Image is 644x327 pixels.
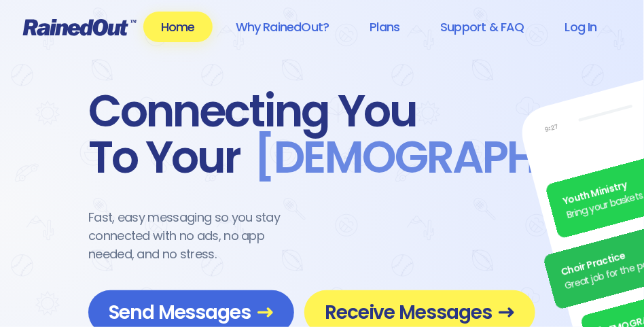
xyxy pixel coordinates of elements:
span: Send Messages [109,300,274,324]
a: Plans [352,12,417,42]
div: Fast, easy messaging so you stay connected with no ads, no app needed, and no stress. [88,208,306,263]
span: Receive Messages [325,300,515,324]
a: Log In [548,12,615,42]
div: Connecting You To Your [88,88,535,181]
a: Home [143,12,213,42]
a: Support & FAQ [423,12,541,42]
a: Why RainedOut? [218,12,347,42]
